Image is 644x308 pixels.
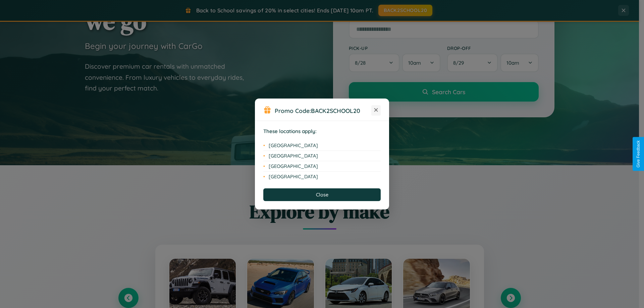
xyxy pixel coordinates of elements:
div: Give Feedback [636,140,641,168]
li: [GEOGRAPHIC_DATA] [263,151,381,161]
li: [GEOGRAPHIC_DATA] [263,161,381,172]
strong: These locations apply: [263,128,317,134]
b: BACK2SCHOOL20 [311,107,360,114]
h3: Promo Code: [275,107,371,114]
li: [GEOGRAPHIC_DATA] [263,140,381,151]
button: Close [263,188,381,201]
li: [GEOGRAPHIC_DATA] [263,172,381,182]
